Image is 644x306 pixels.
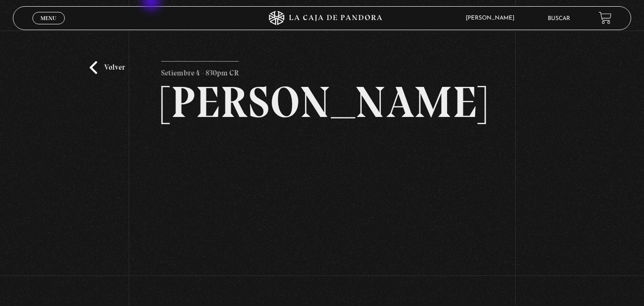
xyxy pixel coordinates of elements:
[599,11,612,24] a: View your shopping cart
[461,15,524,21] span: [PERSON_NAME]
[41,15,56,21] span: Menu
[37,23,60,30] span: Cerrar
[548,16,570,21] a: Buscar
[90,61,125,74] a: Volver
[161,80,482,124] h2: [PERSON_NAME]
[161,61,239,80] p: Setiembre 4 - 830pm CR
